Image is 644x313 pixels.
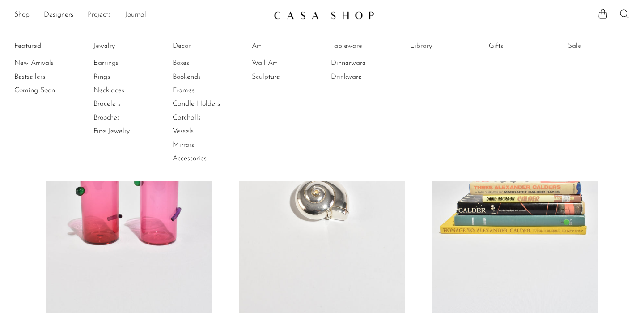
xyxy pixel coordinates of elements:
nav: Desktop navigation [14,8,267,23]
a: Coming Soon [14,86,81,95]
a: Fine Jewelry [93,126,161,136]
ul: Gifts [489,39,556,56]
a: Accessories [173,154,240,163]
a: Shop [14,9,30,21]
ul: Featured [14,56,81,97]
a: Jewelry [93,41,161,51]
a: Drinkware [331,72,398,82]
a: Gifts [489,41,556,51]
a: Rings [93,72,161,82]
a: Bookends [173,72,240,82]
a: Necklaces [93,86,161,95]
a: Bestsellers [14,72,81,82]
ul: Tableware [331,39,398,84]
a: Brooches [93,113,161,123]
a: Boxes [173,58,240,68]
a: Library [410,41,477,51]
a: Vessels [173,126,240,136]
a: New Arrivals [14,58,81,68]
a: Sculpture [252,72,319,82]
ul: NEW HEADER MENU [14,8,267,23]
a: Earrings [93,58,161,68]
a: Wall Art [252,58,319,68]
a: Art [252,41,319,51]
a: Designers [44,9,73,21]
a: Dinnerware [331,58,398,68]
a: Projects [88,9,111,21]
a: Catchalls [173,113,240,123]
ul: Decor [173,39,240,166]
a: Sale [568,41,635,51]
a: Decor [173,41,240,51]
a: Mirrors [173,140,240,150]
a: Candle Holders [173,99,240,109]
ul: Sale [568,39,635,56]
ul: Art [252,39,319,84]
a: Journal [125,9,146,21]
ul: Library [410,39,477,56]
a: Frames [173,86,240,95]
a: Bracelets [93,99,161,109]
ul: Jewelry [93,39,161,138]
a: Tableware [331,41,398,51]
